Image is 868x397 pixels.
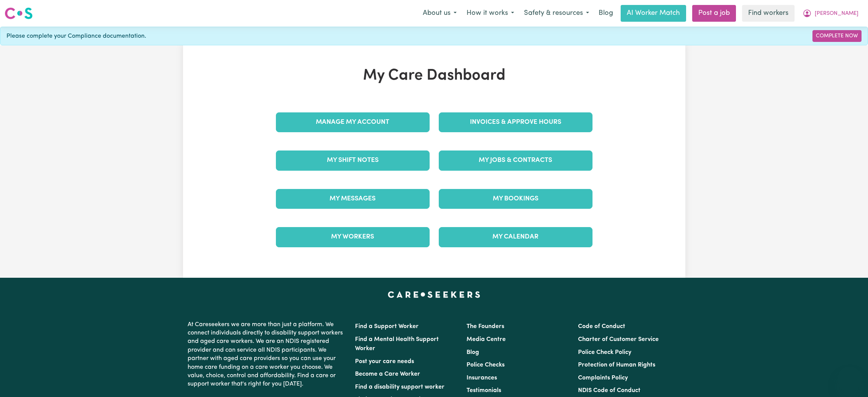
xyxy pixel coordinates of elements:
a: My Jobs & Contracts [439,150,592,170]
a: Testimonials [467,387,501,394]
a: The Founders [467,323,504,330]
a: Complaints Policy [578,375,628,381]
a: NDIS Code of Conduct [578,387,640,394]
a: Police Checks [467,362,505,368]
button: Safety & resources [519,5,594,21]
a: Code of Conduct [578,323,625,330]
a: Post a job [692,5,736,22]
a: Charter of Customer Service [578,336,659,343]
a: My Calendar [439,227,592,247]
img: Careseekers logo [5,6,33,20]
a: Protection of Human Rights [578,362,655,368]
a: My Bookings [439,189,592,209]
a: My Shift Notes [276,150,430,170]
a: Invoices & Approve Hours [439,112,592,132]
a: Careseekers home page [388,291,480,298]
a: My Workers [276,227,430,247]
a: Blog [467,349,479,355]
a: Careseekers logo [5,5,33,22]
span: Please complete your Compliance documentation. [6,32,146,41]
a: Find workers [742,5,795,22]
a: Blog [594,5,618,22]
a: Media Centre [467,336,506,343]
span: [PERSON_NAME] [815,10,858,18]
a: Post your care needs [355,359,414,365]
a: Become a Care Worker [355,371,420,377]
a: My Messages [276,189,430,209]
h1: My Care Dashboard [271,67,597,85]
a: Find a Mental Health Support Worker [355,336,439,352]
iframe: Button to launch messaging window, conversation in progress [838,367,862,391]
a: Find a disability support worker [355,384,444,390]
button: How it works [462,5,519,21]
a: Police Check Policy [578,349,631,355]
button: My Account [798,5,863,21]
a: Find a Support Worker [355,323,419,330]
button: About us [418,5,462,21]
p: At Careseekers we are more than just a platform. We connect individuals directly to disability su... [188,317,346,392]
a: AI Worker Match [621,5,686,22]
a: Insurances [467,375,497,381]
a: Complete Now [812,30,862,42]
a: Manage My Account [276,112,430,132]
